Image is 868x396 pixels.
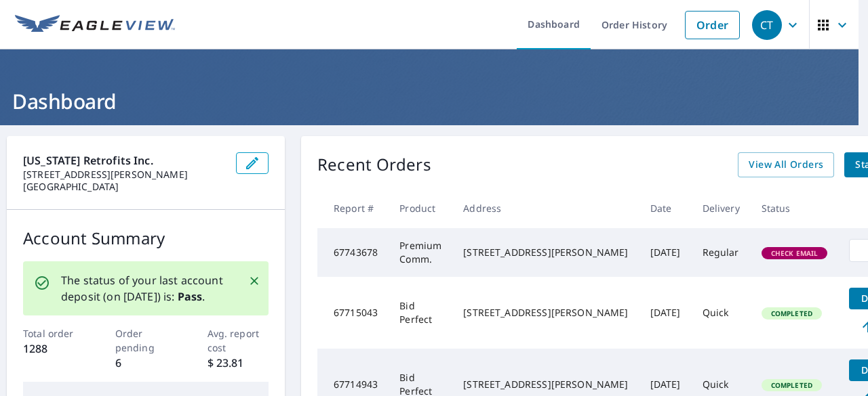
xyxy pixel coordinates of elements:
[317,152,431,177] p: Recent Orders
[115,326,177,355] p: Order pending
[463,246,628,259] div: [STREET_ADDRESS][PERSON_NAME]
[763,380,821,390] span: Completed
[463,378,628,391] div: [STREET_ADDRESS][PERSON_NAME]
[317,188,389,228] th: Report #
[639,277,692,349] td: [DATE]
[738,152,834,177] a: View All Orders
[208,355,269,371] p: $ 23.81
[15,15,175,35] img: EV Logo
[23,340,85,357] p: 1288
[23,169,225,181] p: [STREET_ADDRESS][PERSON_NAME]
[763,309,821,318] span: Completed
[23,226,269,250] p: Account Summary
[245,272,263,290] button: Close
[752,10,782,40] div: CT
[692,188,751,228] th: Delivery
[692,277,751,349] td: Quick
[763,248,827,258] span: Check Email
[685,11,740,39] a: Order
[317,277,389,349] td: 67715043
[389,188,452,228] th: Product
[115,355,177,371] p: 6
[692,228,751,277] td: Regular
[389,228,452,277] td: Premium Comm.
[23,326,85,340] p: Total order
[639,228,692,277] td: [DATE]
[208,326,269,355] p: Avg. report cost
[7,87,842,115] h1: Dashboard
[61,272,232,305] p: The status of your last account deposit (on [DATE]) is: .
[178,289,203,304] b: Pass
[23,152,225,169] p: [US_STATE] Retrofits Inc.
[317,228,389,277] td: 67743678
[463,306,628,320] div: [STREET_ADDRESS][PERSON_NAME]
[452,188,639,228] th: Address
[389,277,452,349] td: Bid Perfect
[749,156,823,173] span: View All Orders
[639,188,692,228] th: Date
[751,188,839,228] th: Status
[23,181,225,193] p: [GEOGRAPHIC_DATA]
